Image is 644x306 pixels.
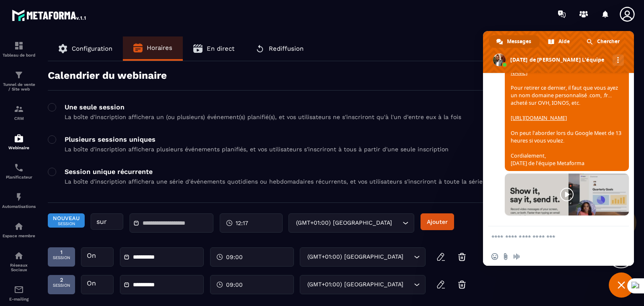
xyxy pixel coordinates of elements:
span: Chercher [597,35,620,48]
a: social-networksocial-networkRéseaux Sociaux [2,244,36,278]
p: Session unique récurrente [65,168,574,176]
span: Configuration [72,45,112,52]
p: La boîte d'inscription affichera plusieurs événements planifiés, et vos utilisateurs s'inscriront... [65,146,449,153]
a: Aide [540,35,578,48]
img: social-network [14,251,24,261]
img: automations [14,192,24,202]
p: Plusieurs sessions uniques [65,135,449,143]
span: Nouveau [53,215,80,221]
img: automations [14,133,24,143]
a: [URL][DOMAIN_NAME] [511,114,567,122]
a: Fermer le chat [609,272,634,298]
p: CRM [2,116,36,121]
textarea: Entrez votre message... [491,226,609,247]
p: Calendrier du webinaire [48,70,167,82]
span: Session [53,221,80,226]
button: Configuration [48,36,123,61]
div: On [81,247,114,267]
span: Aide [558,35,570,48]
img: logo [12,8,87,23]
a: schedulerschedulerPlanificateur [2,156,36,186]
p: Une seule session [65,103,461,111]
a: automationsautomationsEspace membre [2,215,36,244]
a: Messages [489,35,540,48]
button: Horaires [123,36,183,59]
span: 1 [53,249,70,255]
p: La boîte d'inscription affichera un (ou plusieurs) événement(s) planifié(s), et vos utilisateurs ... [65,114,461,120]
button: Rediffusion [245,36,314,61]
button: En direct [183,36,245,61]
img: automations [14,221,24,231]
img: formation [14,70,24,80]
span: Rebonjour, Vous voulez le remplacer par meeting.lundi ? Dans l'onglet Paramètres>> Emails & Domai... [511,16,623,167]
img: formation [14,104,24,114]
span: En direct [207,45,234,52]
a: formationformationTableau de bord [2,34,36,64]
span: Envoyer un fichier [502,253,509,260]
p: Planificateur [2,175,36,179]
span: 12:17 [236,219,248,227]
img: email [14,285,24,295]
div: On [81,275,114,294]
img: formation [14,41,24,51]
a: automationsautomationsAutomatisations [2,186,36,215]
p: Espace membre [2,233,36,238]
button: Ajouter [421,213,454,230]
span: Horaires [147,44,172,52]
span: session [53,283,70,288]
span: Message audio [513,253,520,260]
span: Messages [507,35,531,48]
p: Réseaux Sociaux [2,263,36,272]
span: session [53,255,70,260]
a: formationformationCRM [2,98,36,127]
p: La boîte d'inscription affichera une série d'événements quotidiens ou hebdomadaires récurrents, e... [65,178,574,185]
a: Chercher [579,35,628,48]
a: formationformationTunnel de vente / Site web [2,64,36,98]
span: Rediffusion [269,45,304,52]
span: Insérer un emoji [491,253,498,260]
p: E-mailing [2,297,36,301]
a: automationsautomationsWebinaire [2,127,36,156]
p: Webinaire [2,145,36,150]
img: scheduler [14,163,24,173]
p: Tunnel de vente / Site web [2,82,36,91]
div: sur [91,213,123,230]
span: 2 [53,277,70,283]
p: Tableau de bord [2,53,36,57]
p: Automatisations [2,204,36,209]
